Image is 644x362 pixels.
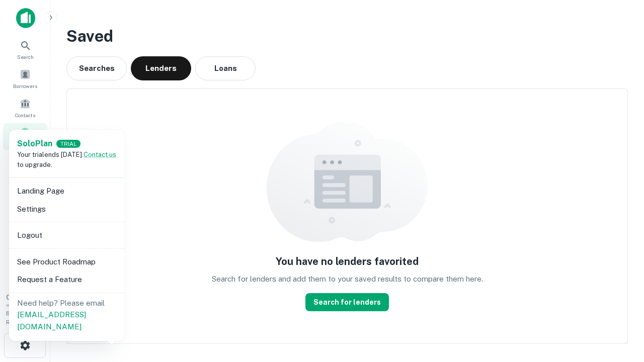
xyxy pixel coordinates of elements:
[17,310,86,331] a: [EMAIL_ADDRESS][DOMAIN_NAME]
[13,226,121,244] li: Logout
[13,200,121,218] li: Settings
[17,138,52,150] a: SoloPlan
[56,140,80,148] div: TRIAL
[13,253,121,271] li: See Product Roadmap
[13,270,121,289] li: Request a Feature
[17,139,52,148] strong: Solo Plan
[13,182,121,200] li: Landing Page
[17,151,116,168] span: Your trial ends [DATE]. to upgrade.
[17,297,117,333] p: Need help? Please email
[84,151,116,158] a: Contact us
[594,282,644,330] iframe: Chat Widget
